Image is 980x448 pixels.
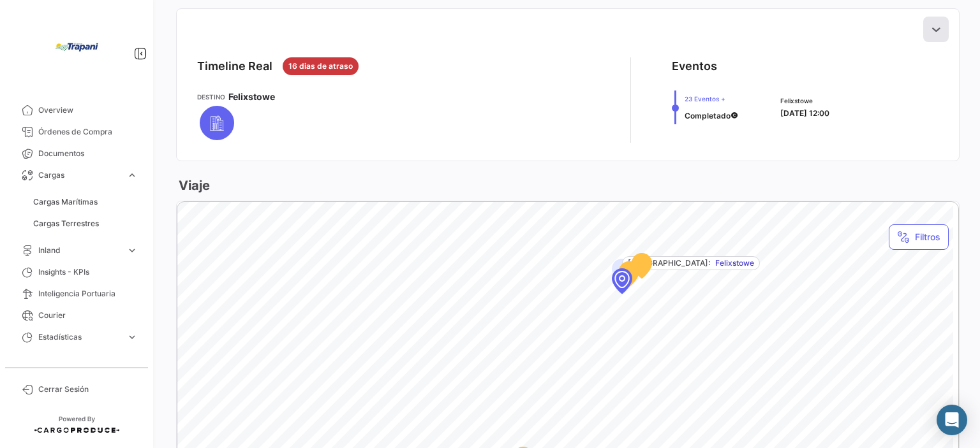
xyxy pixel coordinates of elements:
[10,283,143,305] a: Inteligencia Portuaria
[126,331,138,343] span: expand_more
[126,170,138,181] span: expand_more
[38,288,138,300] span: Inteligencia Portuaria
[889,224,949,250] button: Filtros
[38,331,121,343] span: Estadísticas
[10,121,143,143] a: Órdenes de Compra
[715,257,754,269] span: Felixstowe
[28,214,143,233] a: Cargas Terrestres
[10,99,143,121] a: Overview
[937,405,967,435] div: Abrir Intercom Messenger
[780,96,829,106] span: Felixstowe
[126,245,138,256] span: expand_more
[612,268,632,294] div: Map marker
[38,126,138,138] span: Órdenes de Compra
[672,57,717,75] div: Eventos
[38,310,138,321] span: Courier
[38,105,138,116] span: Overview
[38,148,138,159] span: Documentos
[780,108,829,118] span: [DATE] 12:00
[33,218,99,229] span: Cargas Terrestres
[10,305,143,326] a: Courier
[45,15,108,79] img: bd005829-9598-4431-b544-4b06bbcd40b2.jpg
[38,170,121,181] span: Cargas
[10,261,143,283] a: Insights - KPIs
[685,111,731,120] span: Completado
[228,90,275,103] span: Felixstowe
[685,94,738,104] span: 23 Eventos +
[38,384,138,395] span: Cerrar Sesión
[38,266,138,278] span: Insights - KPIs
[28,192,143,212] a: Cargas Marítimas
[197,92,225,102] app-card-info-title: Destino
[10,143,143,164] a: Documentos
[33,196,98,208] span: Cargas Marítimas
[197,57,272,75] div: Timeline Real
[176,177,210,194] h3: Viaje
[288,61,353,72] span: 16 dias de atraso
[628,257,710,269] span: [GEOGRAPHIC_DATA]:
[38,245,121,256] span: Inland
